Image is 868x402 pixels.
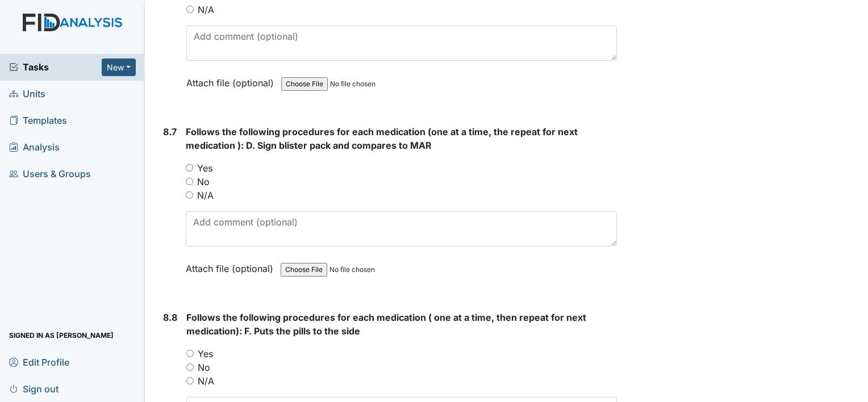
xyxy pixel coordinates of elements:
input: Yes [186,164,193,171]
input: N/A [186,377,194,384]
label: No [198,361,210,374]
input: No [186,178,193,185]
label: 8.8 [163,311,177,324]
input: No [186,363,194,371]
input: N/A [186,6,194,13]
a: Tasks [9,60,102,74]
button: New [102,58,136,76]
input: Yes [186,350,194,357]
span: Users & Groups [9,165,91,183]
input: N/A [186,191,193,199]
label: Yes [197,161,212,175]
label: Yes [198,347,213,361]
label: Attach file (optional) [186,256,278,275]
span: Units [9,85,45,103]
span: Sign out [9,380,59,397]
label: 8.7 [163,125,177,139]
label: No [197,175,210,189]
span: Analysis [9,139,60,156]
span: Follows the following procedures for each medication (one at a time, the repeat for next medicati... [186,126,578,151]
label: N/A [198,3,214,16]
span: Signed in as [PERSON_NAME] [9,326,114,344]
span: Edit Profile [9,353,69,371]
label: N/A [198,374,214,388]
span: Templates [9,112,67,129]
label: Attach file (optional) [186,70,278,90]
label: N/A [197,189,214,202]
span: Follows the following procedures for each medication ( one at a time, then repeat for next medica... [186,312,586,337]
